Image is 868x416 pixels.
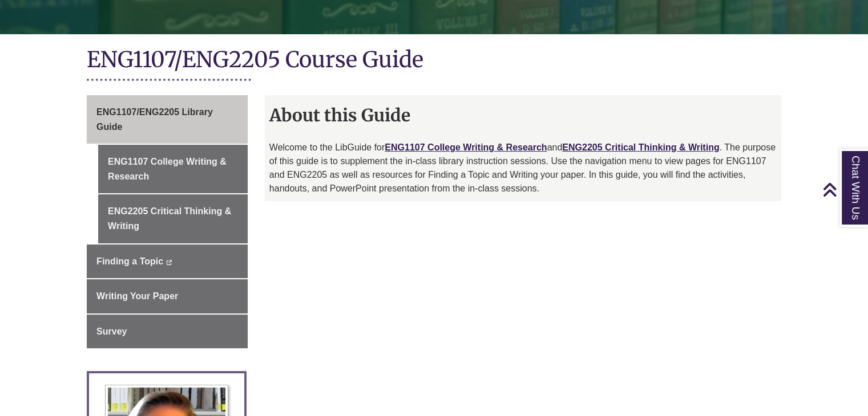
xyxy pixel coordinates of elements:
span: Finding a Topic [96,256,163,266]
a: Back to Top [822,182,865,197]
span: Survey [96,327,127,336]
span: Writing Your Paper [96,291,178,301]
span: ENG1107/ENG2205 Library Guide [96,107,213,132]
a: Survey [87,315,248,349]
h1: ENG1107/ENG2205 Course Guide [87,46,781,76]
i: This link opens in a new window [166,260,172,265]
p: Welcome to the LibGuide for and . The purpose of this guide is to supplement the in-class library... [269,141,777,195]
a: Writing Your Paper [87,279,248,313]
div: Guide Page Menu [87,95,248,348]
a: ENG1107 College Writing & Research [385,142,547,152]
a: ENG2205 Critical Thinking & Writing [98,194,248,243]
a: ENG1107 College Writing & Research [98,145,248,193]
a: Finding a Topic [87,244,248,279]
a: ENG2205 Critical Thinking & Writing [562,142,719,152]
h2: About this Guide [265,101,781,129]
a: ENG1107/ENG2205 Library Guide [87,95,248,144]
